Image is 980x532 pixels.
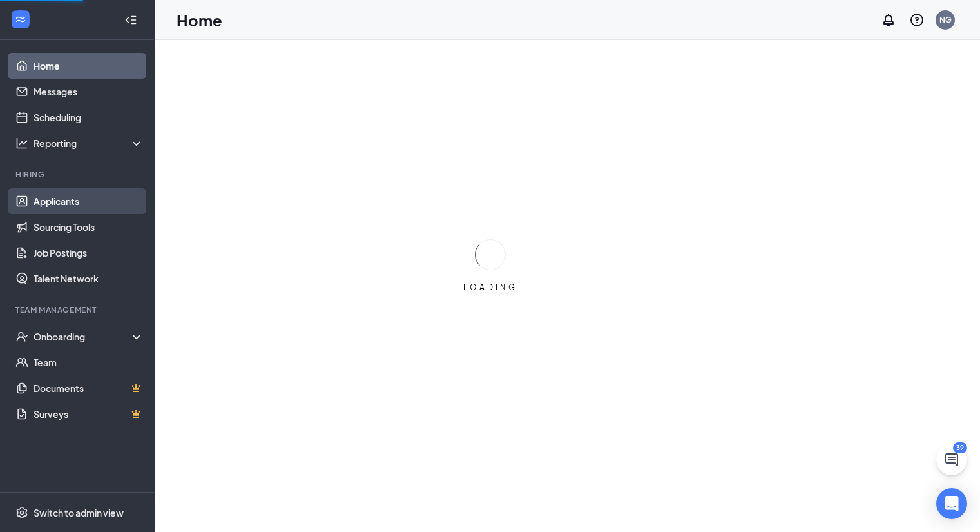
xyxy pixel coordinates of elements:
a: Home [34,53,144,79]
svg: Notifications [881,12,896,28]
h1: Home [177,9,222,31]
div: 39 [953,442,967,453]
a: Messages [34,79,144,104]
div: NG [939,14,952,25]
div: Open Intercom Messenger [936,488,967,519]
div: LOADING [458,282,523,293]
div: Onboarding [34,330,133,343]
a: Talent Network [34,266,144,291]
a: Sourcing Tools [34,214,144,240]
svg: ChatActive [944,452,959,468]
div: Hiring [15,169,141,180]
a: SurveysCrown [34,401,144,427]
a: Applicants [34,188,144,214]
svg: UserCheck [15,330,28,343]
a: Team [34,350,144,375]
svg: Analysis [15,137,28,150]
svg: Collapse [124,14,137,26]
a: Job Postings [34,240,144,266]
svg: QuestionInfo [909,12,925,28]
button: ChatActive [936,444,967,475]
svg: WorkstreamLogo [14,13,27,26]
div: Reporting [34,137,144,150]
a: Scheduling [34,104,144,130]
div: Switch to admin view [34,506,124,519]
div: Team Management [15,304,141,315]
a: DocumentsCrown [34,375,144,401]
svg: Settings [15,506,28,519]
